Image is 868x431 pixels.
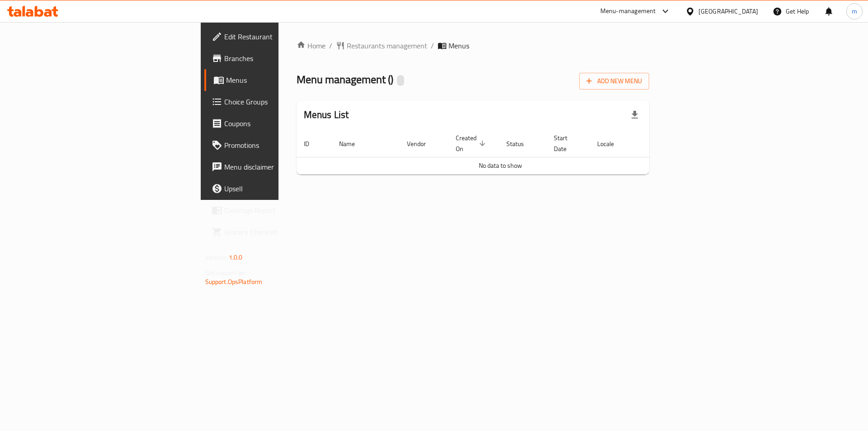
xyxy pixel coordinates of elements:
[204,91,346,113] a: Choice Groups
[224,96,339,107] span: Choice Groups
[226,75,339,85] span: Menus
[579,73,649,90] button: Add New Menu
[204,178,346,199] a: Upsell
[698,6,758,16] div: [GEOGRAPHIC_DATA]
[224,183,339,194] span: Upsell
[224,118,339,129] span: Coupons
[554,133,579,154] span: Start Date
[336,40,427,51] a: Restaurants management
[205,276,263,288] a: Support.OpsPlatform
[339,138,367,149] span: Name
[407,138,438,149] span: Vendor
[479,160,522,171] span: No data to show
[224,227,339,237] span: Grocery Checklist
[600,6,656,17] div: Menu-management
[347,40,427,51] span: Restaurants management
[224,205,339,216] span: Coverage Report
[304,138,321,149] span: ID
[637,130,704,157] th: Actions
[204,69,346,91] a: Menus
[448,40,469,51] span: Menus
[204,113,346,134] a: Coupons
[304,108,349,122] h2: Menus List
[204,199,346,221] a: Coverage Report
[506,138,536,149] span: Status
[204,134,346,156] a: Promotions
[224,31,339,42] span: Edit Restaurant
[229,251,243,263] span: 1.0.0
[624,104,646,126] div: Export file
[431,40,434,51] li: /
[205,251,227,263] span: Version:
[204,47,346,69] a: Branches
[297,40,650,51] nav: breadcrumb
[204,156,346,178] a: Menu disclaimer
[205,267,247,279] span: Get support on:
[204,26,346,47] a: Edit Restaurant
[224,140,339,151] span: Promotions
[456,133,488,154] span: Created On
[852,6,857,16] span: m
[224,53,339,64] span: Branches
[597,138,626,149] span: Locale
[297,69,393,90] span: Menu management ( )
[204,221,346,243] a: Grocery Checklist
[224,161,339,172] span: Menu disclaimer
[586,76,642,87] span: Add New Menu
[297,130,704,175] table: enhanced table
